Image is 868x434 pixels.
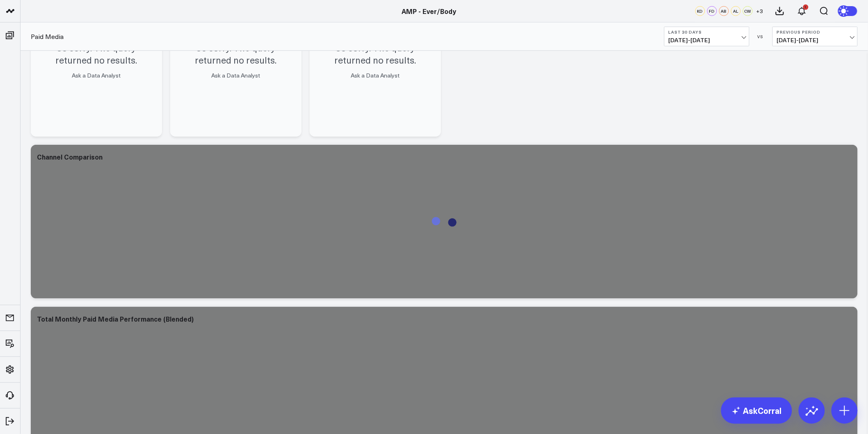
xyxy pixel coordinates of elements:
[755,6,765,16] button: +3
[37,152,103,161] div: Channel Comparison
[719,6,729,16] div: AB
[178,41,293,66] p: So sorry. The query returned no results.
[39,41,154,66] p: So sorry. The query returned no results.
[72,71,121,79] a: Ask a Data Analyst
[402,7,456,16] a: AMP - Ever/Body
[669,37,745,43] span: [DATE] - [DATE]
[707,6,717,16] div: FD
[318,41,433,66] p: So sorry. The query returned no results.
[777,30,853,34] b: Previous Period
[754,34,768,39] div: VS
[731,6,741,16] div: AL
[669,30,745,34] b: Last 30 Days
[31,32,64,41] a: Paid Media
[212,71,260,79] a: Ask a Data Analyst
[695,6,705,16] div: KD
[772,27,858,46] button: Previous Period[DATE]-[DATE]
[37,314,194,323] div: Total Monthly Paid Media Performance (Blended)
[756,8,763,14] span: + 3
[721,397,792,424] a: AskCorral
[743,6,753,16] div: CW
[664,27,749,46] button: Last 30 Days[DATE]-[DATE]
[803,5,809,10] div: 1
[351,71,400,79] a: Ask a Data Analyst
[777,37,853,43] span: [DATE] - [DATE]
